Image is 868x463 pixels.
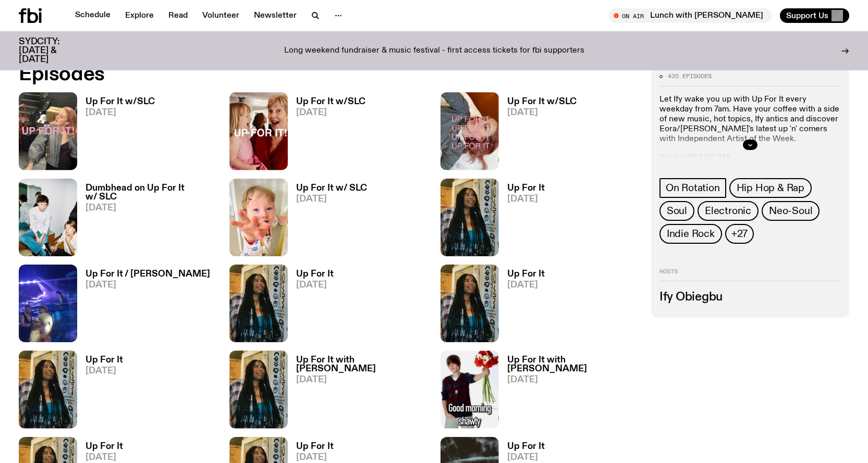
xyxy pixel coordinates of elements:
span: [DATE] [296,281,334,290]
h3: Up For It / [PERSON_NAME] [85,270,210,279]
span: Soul [667,205,687,217]
h3: Up For It [296,442,334,451]
h3: Up For It [507,270,545,279]
button: Support Us [780,8,849,23]
span: [DATE] [507,376,639,384]
span: [DATE] [85,204,217,212]
span: [DATE] [507,453,545,462]
a: Neo-Soul [762,201,820,221]
span: [DATE] [85,453,123,462]
p: Long weekend fundraiser & music festival - first access tickets for fbi supporters [284,46,584,56]
button: +27 [725,224,754,244]
a: Indie Rock [659,224,722,244]
img: Ify - a Brown Skin girl with black braided twists, looking up to the side with her tongue stickin... [441,179,499,256]
h3: Up For It w/SLC [296,97,365,106]
a: Up For It w/ SLC[DATE] [288,184,367,256]
a: Up For It w/SLC[DATE] [77,97,155,170]
img: Ify - a Brown Skin girl with black braided twists, looking up to the side with her tongue stickin... [441,265,499,342]
a: Volunteer [196,8,246,23]
span: Hip Hop & Rap [737,182,804,194]
a: Explore [119,8,160,23]
h3: Up For It [507,184,545,193]
h3: Up For It w/SLC [85,97,155,106]
span: 435 episodes [668,73,712,79]
span: [DATE] [507,195,545,204]
span: [DATE] [507,108,577,117]
a: Up For It with [PERSON_NAME][DATE] [499,356,639,428]
span: On Rotation [666,182,720,194]
span: [DATE] [85,281,210,290]
span: Electronic [705,205,751,217]
span: Indie Rock [667,228,715,240]
a: Up For It[DATE] [77,356,123,428]
h3: Up For It with [PERSON_NAME] [507,356,639,373]
a: Up For It w/SLC[DATE] [499,97,577,170]
span: [DATE] [296,108,365,117]
a: Electronic [698,201,759,221]
h3: Dumbhead on Up For It w/ SLC [85,184,217,202]
button: On AirLunch with [PERSON_NAME] [608,8,772,23]
img: Ify - a Brown Skin girl with black braided twists, looking up to the side with her tongue stickin... [229,351,288,428]
span: [DATE] [296,376,427,384]
a: Up For It / [PERSON_NAME][DATE] [77,270,210,342]
h2: Episodes [19,65,568,84]
h3: Ify Obiegbu [659,292,841,303]
a: On Rotation [659,178,726,198]
h3: Up For It w/SLC [507,97,577,106]
a: Up For It w/SLC[DATE] [288,97,365,170]
h3: Up For It [507,442,545,451]
span: Support Us [786,11,828,20]
h3: Up For It [85,442,123,451]
h2: Hosts [659,269,841,281]
a: Up For It[DATE] [288,270,334,342]
a: Schedule [69,8,117,23]
img: Ify - a Brown Skin girl with black braided twists, looking up to the side with her tongue stickin... [19,351,77,428]
a: Dumbhead on Up For It w/ SLC[DATE] [77,184,217,256]
a: Newsletter [248,8,303,23]
a: Hip Hop & Rap [729,178,812,198]
h3: SYDCITY: [DATE] & [DATE] [19,37,85,64]
span: [DATE] [85,108,155,117]
span: [DATE] [507,281,545,290]
h3: Up For It with [PERSON_NAME] [296,356,427,373]
a: Up For It[DATE] [499,184,545,256]
span: +27 [731,228,748,240]
h3: Up For It w/ SLC [296,184,367,193]
a: Up For It[DATE] [499,270,545,342]
a: Read [162,8,194,23]
span: [DATE] [85,367,123,376]
p: Let Ify wake you up with Up For It every weekday from 7am. Have your coffee with a side of new mu... [659,95,841,145]
span: [DATE] [296,453,334,462]
a: Soul [659,201,694,221]
a: Up For It with [PERSON_NAME][DATE] [288,356,427,428]
img: dumbhead 4 slc [19,179,77,256]
span: Neo-Soul [769,205,812,217]
img: baby slc [229,179,288,256]
h3: Up For It [85,356,123,365]
h3: Up For It [296,270,334,279]
span: [DATE] [296,195,367,204]
img: Ify - a Brown Skin girl with black braided twists, looking up to the side with her tongue stickin... [229,265,288,342]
